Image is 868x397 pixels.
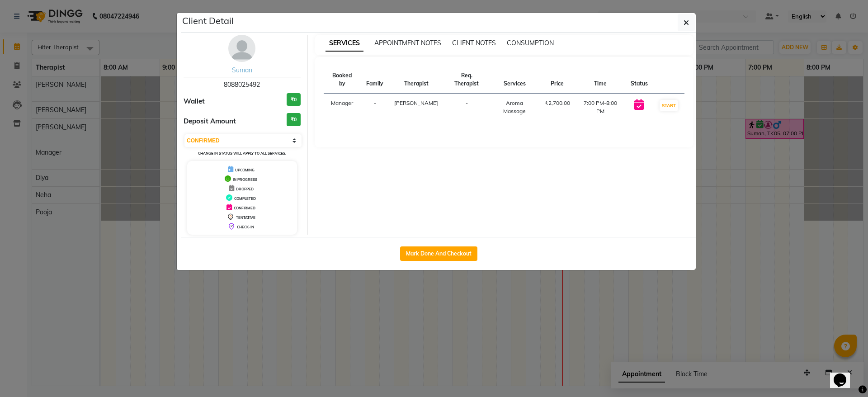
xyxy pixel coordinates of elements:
[490,66,539,94] th: Services
[287,113,301,126] h3: ₹0
[495,99,534,115] div: Aroma Massage
[287,93,301,106] h3: ₹0
[235,168,255,172] span: UPCOMING
[374,39,441,47] span: APPOINTMENT NOTES
[184,96,205,107] span: Wallet
[324,94,361,121] td: Manager
[236,187,254,191] span: DROPPED
[625,66,653,94] th: Status
[184,116,236,127] span: Deposit Amount
[539,66,576,94] th: Price
[443,94,490,121] td: -
[224,80,260,89] span: 8088025492
[507,39,554,47] span: CONSUMPTION
[452,39,496,47] span: CLIENT NOTES
[400,246,477,261] button: Mark Done And Checkout
[233,177,257,182] span: IN PROGRESS
[198,151,286,156] small: Change in status will apply to all services.
[182,14,234,28] h5: Client Detail
[234,206,255,210] span: CONFIRMED
[545,99,570,107] div: ₹2,700.00
[576,66,625,94] th: Time
[324,66,361,94] th: Booked by
[236,215,255,220] span: TENTATIVE
[443,66,490,94] th: Req. Therapist
[576,94,625,121] td: 7:00 PM-8:00 PM
[228,35,255,62] img: avatar
[389,66,443,94] th: Therapist
[394,99,438,106] span: [PERSON_NAME]
[232,66,252,74] a: Suman
[237,225,254,229] span: CHECK-IN
[660,100,678,111] button: START
[325,35,363,52] span: SERVICES
[361,66,389,94] th: Family
[361,94,389,121] td: -
[234,196,256,201] span: COMPLETED
[830,361,859,388] iframe: chat widget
